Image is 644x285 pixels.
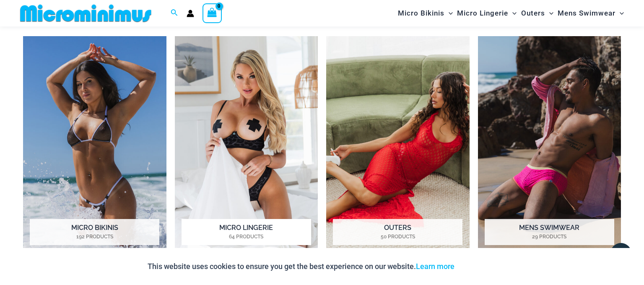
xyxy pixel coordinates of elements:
[175,36,318,258] a: Visit product category Micro Lingerie
[175,36,318,258] img: Micro Lingerie
[508,3,517,24] span: Menu Toggle
[187,10,194,17] a: Account icon link
[519,3,556,24] a: OutersMenu ToggleMenu Toggle
[182,219,311,245] h2: Micro Lingerie
[521,3,545,24] span: Outers
[478,36,621,258] img: Mens Swimwear
[416,262,454,271] a: Learn more
[23,36,166,258] a: Visit product category Micro Bikinis
[478,36,621,258] a: Visit product category Mens Swimwear
[23,36,166,258] img: Micro Bikinis
[398,3,444,24] span: Micro Bikinis
[485,233,614,240] mark: 29 Products
[326,36,470,258] a: Visit product category Outers
[148,260,454,273] p: This website uses cookies to ensure you get the best experience on our website.
[455,3,519,24] a: Micro LingerieMenu ToggleMenu Toggle
[333,219,462,245] h2: Outers
[444,3,453,24] span: Menu Toggle
[171,8,178,18] a: Search icon link
[545,3,553,24] span: Menu Toggle
[182,233,311,240] mark: 64 Products
[30,233,159,240] mark: 192 Products
[558,3,615,24] span: Mens Swimwear
[203,3,222,23] a: View Shopping Cart, empty
[457,3,508,24] span: Micro Lingerie
[556,3,626,24] a: Mens SwimwearMenu ToggleMenu Toggle
[485,219,614,245] h2: Mens Swimwear
[326,36,470,258] img: Outers
[333,233,462,240] mark: 50 Products
[17,4,155,23] img: MM SHOP LOGO FLAT
[461,256,496,277] button: Accept
[395,1,627,25] nav: Site Navigation
[615,3,624,24] span: Menu Toggle
[396,3,455,24] a: Micro BikinisMenu ToggleMenu Toggle
[30,219,159,245] h2: Micro Bikinis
